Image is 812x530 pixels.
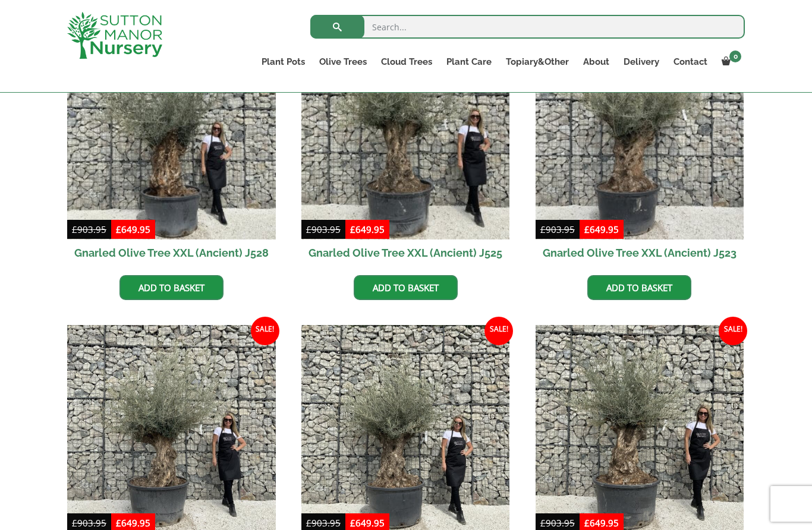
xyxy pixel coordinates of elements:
span: £ [306,517,311,529]
bdi: 903.95 [540,223,575,235]
span: £ [584,223,590,235]
span: Sale! [719,317,747,345]
span: £ [540,223,546,235]
bdi: 649.95 [350,517,385,529]
img: Gnarled Olive Tree XXL (Ancient) J525 [301,31,510,239]
span: £ [350,223,355,235]
bdi: 903.95 [306,223,341,235]
span: £ [540,517,546,529]
a: Sale! Gnarled Olive Tree XXL (Ancient) J525 [301,31,510,266]
h2: Gnarled Olive Tree XXL (Ancient) J525 [301,239,510,266]
span: £ [350,517,355,529]
a: 0 [715,53,745,70]
a: Delivery [616,53,666,70]
bdi: 903.95 [540,517,575,529]
bdi: 903.95 [72,517,106,529]
img: Gnarled Olive Tree XXL (Ancient) J523 [536,31,744,239]
input: Search... [310,15,745,39]
a: Contact [666,53,715,70]
a: Plant Pots [254,53,312,70]
a: Add to basket: “Gnarled Olive Tree XXL (Ancient) J525” [354,275,458,300]
bdi: 903.95 [306,517,341,529]
bdi: 649.95 [116,223,150,235]
img: Gnarled Olive Tree XXL (Ancient) J528 [67,31,276,239]
span: £ [116,517,121,529]
span: 0 [729,51,741,62]
bdi: 649.95 [350,223,385,235]
a: Add to basket: “Gnarled Olive Tree XXL (Ancient) J523” [587,275,691,300]
a: Cloud Trees [374,53,439,70]
a: Sale! Gnarled Olive Tree XXL (Ancient) J528 [67,31,276,266]
a: Topiary&Other [499,53,576,70]
span: £ [116,223,121,235]
span: £ [72,223,77,235]
span: £ [584,517,590,529]
span: £ [306,223,311,235]
bdi: 903.95 [72,223,106,235]
bdi: 649.95 [584,223,619,235]
a: About [576,53,616,70]
img: logo [67,12,162,59]
a: Plant Care [439,53,499,70]
a: Olive Trees [312,53,374,70]
h2: Gnarled Olive Tree XXL (Ancient) J528 [67,239,276,266]
span: Sale! [251,317,279,345]
h2: Gnarled Olive Tree XXL (Ancient) J523 [536,239,744,266]
bdi: 649.95 [116,517,150,529]
a: Sale! Gnarled Olive Tree XXL (Ancient) J523 [536,31,744,266]
a: Add to basket: “Gnarled Olive Tree XXL (Ancient) J528” [119,275,224,300]
span: Sale! [484,317,513,345]
span: £ [72,517,77,529]
bdi: 649.95 [584,517,619,529]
